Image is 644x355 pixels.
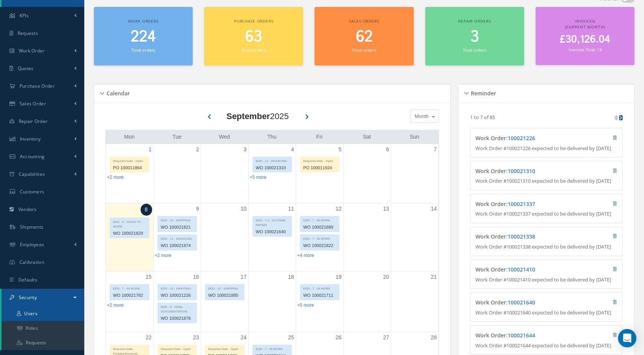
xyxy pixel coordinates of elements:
[19,294,37,301] span: Security
[242,144,248,155] a: September 3, 2025
[226,110,289,123] div: 2025
[153,203,201,272] td: September 9, 2025
[144,332,153,343] a: September 22, 2025
[20,241,44,248] span: Employees
[300,157,339,164] div: Required Date - Open
[391,272,438,332] td: September 21, 2025
[248,203,296,272] td: September 11, 2025
[475,177,617,185] p: Work Order #100021310 expected to be delivered by [DATE]
[382,203,391,214] a: September 13, 2025
[560,32,610,47] span: £30,126.04
[205,291,244,300] div: WO 100021885
[158,345,197,352] div: Required Date - Open
[107,175,124,180] a: Show 2 more events
[469,88,496,97] h5: Reminder
[575,18,595,24] span: Invoiced
[334,272,343,283] a: September 19, 2025
[266,132,278,142] a: Thursday
[300,223,339,232] div: WO 100021689
[506,200,535,208] span: :
[475,342,617,350] p: Work Order #100021644 expected to be delivered by [DATE]
[131,47,155,53] small: Total orders
[107,303,124,308] a: Show 2 more events
[337,144,343,155] a: September 5, 2025
[506,299,535,306] span: :
[300,241,339,250] div: WO 100021822
[356,26,373,48] span: 62
[507,299,535,306] a: 100021640
[382,332,391,343] a: September 27, 2025
[239,332,248,343] a: September 24, 2025
[158,223,197,232] div: WO 100021821
[158,303,197,314] div: EDD - 9 - FINAL DOCUMENTATION
[18,30,38,36] span: Requests
[19,118,48,124] span: Repair Order
[475,168,579,175] h4: Work Order
[131,26,156,48] span: 224
[300,291,339,300] div: WO 100021711
[382,272,391,283] a: September 20, 2025
[569,47,601,52] small: Invoices Total: 13
[507,134,535,142] a: 100021226
[205,345,244,352] div: Required Date - Open
[158,291,197,300] div: WO 100021226
[205,285,244,291] div: EDD - 10 - SHIPPING
[296,144,343,203] td: September 5, 2025
[239,272,248,283] a: September 17, 2025
[507,167,535,175] a: 100021310
[475,267,579,273] h4: Work Order
[20,153,45,160] span: Accounting
[429,203,438,214] a: September 14, 2025
[565,24,605,29] span: (Current Month)
[20,83,55,89] span: Purchase Order
[296,272,343,332] td: September 19, 2025
[20,259,44,265] span: Calibration
[201,203,248,272] td: September 10, 2025
[153,144,201,203] td: September 2, 2025
[475,332,579,339] h4: Work Order
[144,272,153,283] a: September 15, 2025
[110,229,149,238] div: WO 100021829
[475,210,617,218] p: Work Order #100021337 expected to be delivered by [DATE]
[297,303,314,308] a: Show 5 more events
[429,272,438,283] a: September 21, 2025
[171,132,183,142] a: Tuesday
[239,203,248,214] a: September 10, 2025
[315,132,324,142] a: Friday
[201,272,248,332] td: September 17, 2025
[106,144,153,203] td: September 1, 2025
[147,144,153,155] a: September 1, 2025
[475,201,579,208] h4: Work Order
[2,335,84,350] a: Requests
[507,332,535,339] a: 100021644
[110,157,149,164] div: Required Date - Open
[343,272,391,332] td: September 20, 2025
[2,321,84,335] a: Roles
[192,332,201,343] a: September 23, 2025
[110,285,149,291] div: EDD - 7 - IN WORK
[110,164,149,172] div: PO 100011864
[343,203,391,272] td: September 13, 2025
[158,235,197,241] div: EDD - 11 - INVOICING
[334,332,343,343] a: September 26, 2025
[475,276,617,284] p: Work Order #100021410 expected to be delivered by [DATE]
[195,203,201,214] a: September 9, 2025
[253,157,292,164] div: EDD - 11 - INVOICING
[297,253,314,258] a: Show 4 more events
[296,203,343,272] td: September 12, 2025
[128,18,158,24] span: Work orders
[618,329,636,347] div: Open Intercom Messenger
[290,144,296,155] a: September 4, 2025
[242,47,265,53] small: Total orders
[18,276,37,283] span: Defaults
[155,253,172,258] a: Show 2 more events
[204,7,303,65] a: Purchase orders 63 Total orders
[458,18,491,24] span: Repair orders
[507,233,535,240] a: 100021338
[158,314,197,323] div: WO 100021876
[425,7,524,65] a: Repair orders 3 Total orders
[248,144,296,203] td: September 4, 2025
[253,216,292,227] div: EDD - 7.1 - OUTSIDE REPAIR
[506,266,535,273] span: :
[300,285,339,291] div: EDD - 7 - IN WORK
